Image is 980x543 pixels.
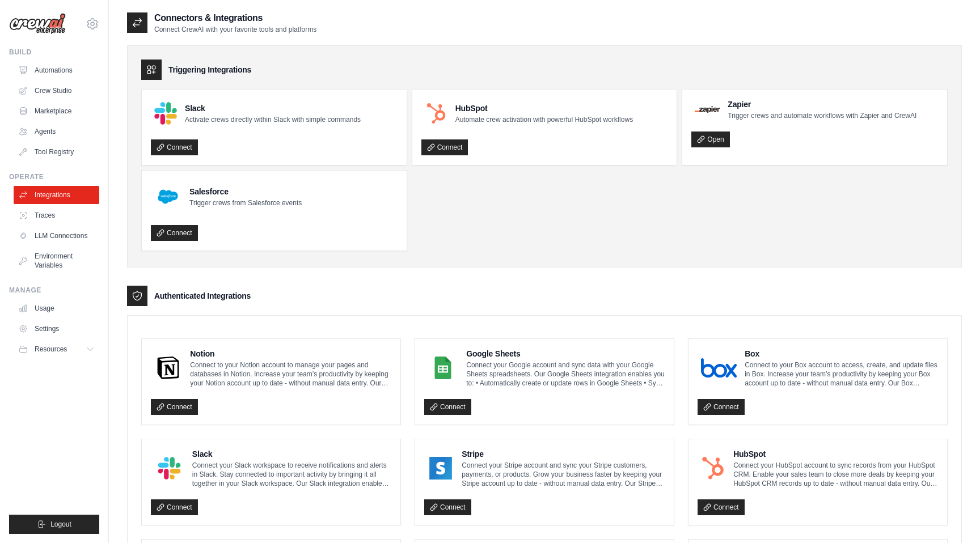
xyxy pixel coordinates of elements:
[185,103,361,114] h4: Slack
[151,225,198,241] a: Connect
[745,348,938,359] h4: Box
[428,357,458,379] img: Google Sheets Logo
[466,348,665,359] h4: Google Sheets
[14,227,99,245] a: LLM Connections
[462,448,665,460] h4: Stripe
[14,247,99,274] a: Environment Variables
[14,82,99,100] a: Crew Studio
[455,115,633,124] p: Automate crew activation with powerful HubSpot workflows
[154,357,182,379] img: Notion Logo
[466,360,665,388] p: Connect your Google account and sync data with your Google Sheets spreadsheets. Our Google Sheets...
[189,198,302,207] p: Trigger crews from Salesforce events
[14,320,99,338] a: Settings
[14,102,99,120] a: Marketplace
[154,102,177,125] img: Slack Logo
[695,106,720,113] img: Zapier Logo
[50,520,71,529] span: Logout
[9,286,99,295] div: Manage
[425,102,447,125] img: HubSpot Logo
[9,172,99,181] div: Operate
[733,448,938,460] h4: HubSpot
[154,183,181,210] img: Salesforce Logo
[701,457,725,480] img: HubSpot Logo
[14,122,99,141] a: Agents
[154,290,251,302] h3: Authenticated Integrations
[151,139,198,155] a: Connect
[14,206,99,224] a: Traces
[455,103,633,114] h4: HubSpot
[14,186,99,204] a: Integrations
[462,461,665,488] p: Connect your Stripe account and sync your Stripe customers, payments, or products. Grow your busi...
[151,399,198,415] a: Connect
[14,299,99,317] a: Usage
[190,348,391,359] h4: Notion
[154,457,184,480] img: Slack Logo
[168,64,251,75] h3: Triggering Integrations
[154,11,316,25] h2: Connectors & Integrations
[189,186,302,197] h4: Salesforce
[151,499,198,515] a: Connect
[192,448,391,460] h4: Slack
[745,360,938,388] p: Connect to your Box account to access, create, and update files in Box. Increase your team’s prod...
[728,99,916,110] h4: Zapier
[192,461,391,488] p: Connect your Slack workspace to receive notifications and alerts in Slack. Stay connected to impo...
[185,115,361,124] p: Activate crews directly within Slack with simple commands
[733,461,938,488] p: Connect your HubSpot account to sync records from your HubSpot CRM. Enable your sales team to clo...
[421,139,468,155] a: Connect
[701,357,737,379] img: Box Logo
[428,457,454,480] img: Stripe Logo
[691,131,729,147] a: Open
[14,61,99,79] a: Automations
[424,499,471,515] a: Connect
[14,143,99,161] a: Tool Registry
[728,111,916,120] p: Trigger crews and automate workflows with Zapier and CrewAI
[698,499,745,515] a: Connect
[9,48,99,57] div: Build
[698,399,745,415] a: Connect
[14,340,99,358] button: Resources
[35,345,67,354] span: Resources
[154,25,316,34] p: Connect CrewAI with your favorite tools and platforms
[424,399,471,415] a: Connect
[9,13,66,35] img: Logo
[9,515,99,534] button: Logout
[190,360,391,388] p: Connect to your Notion account to manage your pages and databases in Notion. Increase your team’s...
